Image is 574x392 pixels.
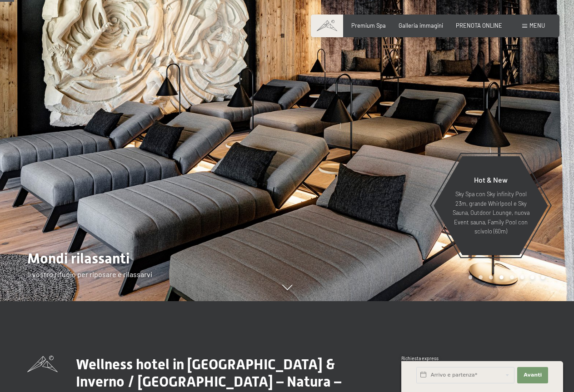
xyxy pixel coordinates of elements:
span: Hot & New [474,175,508,184]
div: Carousel Page 5 [510,275,514,279]
a: PRENOTA ONLINE [456,22,502,29]
span: Avanti [524,372,542,379]
div: Carousel Pagination [465,275,545,279]
div: Carousel Page 3 [489,275,493,279]
div: Carousel Page 7 [530,275,534,279]
span: Menu [529,22,545,29]
div: Carousel Page 2 [479,275,483,279]
a: Premium Spa [351,22,386,29]
div: Carousel Page 1 [469,275,473,279]
a: Hot & New Sky Spa con Sky infinity Pool 23m, grande Whirlpool e Sky Sauna, Outdoor Lounge, nuova ... [433,156,549,256]
button: Avanti [517,367,548,383]
span: Richiesta express [401,356,439,361]
div: Carousel Page 8 [541,275,545,279]
div: Carousel Page 6 [520,275,524,279]
div: Carousel Page 4 (Current Slide) [499,275,504,279]
p: Sky Spa con Sky infinity Pool 23m, grande Whirlpool e Sky Sauna, Outdoor Lounge, nuova Event saun... [451,189,530,236]
a: Galleria immagini [399,22,443,29]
